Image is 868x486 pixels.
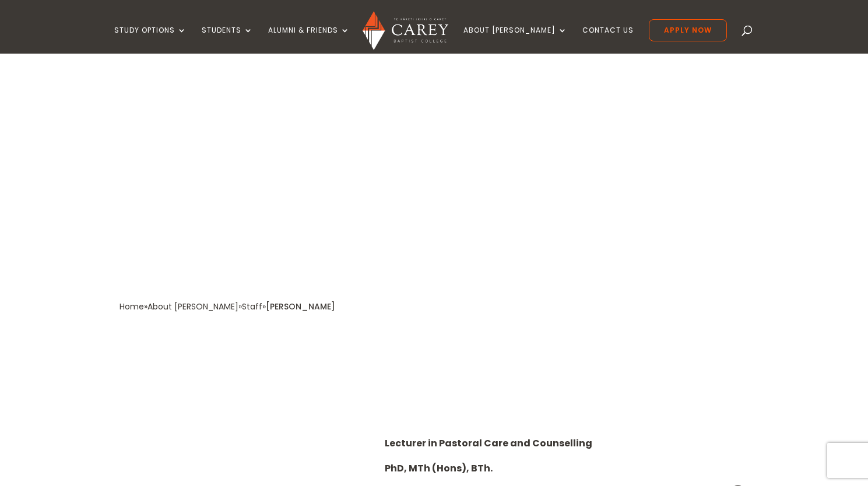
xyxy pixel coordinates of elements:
a: Contact Us [582,26,634,54]
a: Apply Now [649,19,727,41]
strong: Lecturer in Pastoral Care and Counselling [385,436,592,450]
a: Students [202,26,253,54]
strong: PhD, MTh (Hons), BTh. [385,462,493,475]
a: About [PERSON_NAME] [463,26,567,54]
img: Carey Baptist College [363,11,448,50]
div: [PERSON_NAME] [266,299,335,315]
a: Staff [242,301,262,312]
a: Study Options [114,26,187,54]
a: About [PERSON_NAME] [147,301,238,312]
a: Alumni & Friends [268,26,350,54]
div: » » » [120,299,266,315]
a: Home [120,301,144,312]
